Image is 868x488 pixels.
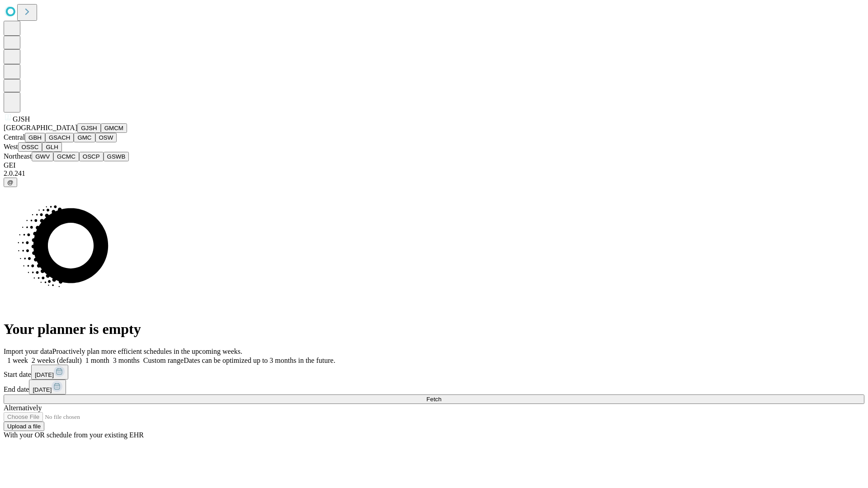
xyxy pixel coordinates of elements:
[4,422,44,431] button: Upload a file
[101,123,127,133] button: GMCM
[33,386,52,393] span: [DATE]
[104,152,129,161] button: GSWB
[4,143,18,150] span: West
[32,357,82,364] span: 2 weeks (default)
[25,133,45,142] button: GBH
[4,169,864,178] div: 2.0.241
[45,133,74,142] button: GSACH
[79,152,104,161] button: OSCP
[74,133,95,142] button: GMC
[42,142,61,152] button: GLH
[52,347,242,355] span: Proactively plan more efficient schedules in the upcoming weeks.
[7,179,14,186] span: @
[4,431,144,439] span: With your OR schedule from your existing EHR
[29,380,66,394] button: [DATE]
[426,396,441,403] span: Fetch
[85,357,109,364] span: 1 month
[113,357,140,364] span: 3 months
[4,365,864,380] div: Start date
[184,357,335,364] span: Dates can be optimized up to 3 months in the future.
[4,347,52,355] span: Import your data
[4,394,864,404] button: Fetch
[13,115,30,123] span: GJSH
[4,178,17,187] button: @
[77,123,101,133] button: GJSH
[4,124,77,131] span: [GEOGRAPHIC_DATA]
[4,133,25,141] span: Central
[18,142,42,152] button: OSSC
[7,357,28,364] span: 1 week
[31,365,68,380] button: [DATE]
[143,357,184,364] span: Custom range
[35,371,54,378] span: [DATE]
[4,161,864,169] div: GEI
[4,380,864,394] div: End date
[95,133,117,142] button: OSW
[4,404,42,412] span: Alternatively
[32,152,53,161] button: GWV
[53,152,79,161] button: GCMC
[4,321,864,338] h1: Your planner is empty
[4,152,32,160] span: Northeast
